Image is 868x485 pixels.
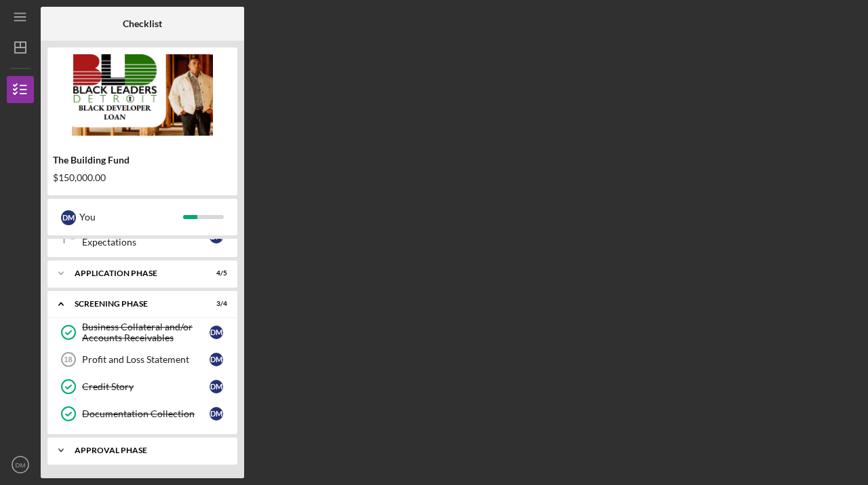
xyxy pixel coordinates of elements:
[54,319,231,346] a: Business Collateral and/or Accounts ReceivablesDM
[123,18,162,29] b: Checklist
[7,451,34,478] button: DM
[75,446,220,454] div: Approval Phase
[210,407,223,421] div: D M
[54,373,231,400] a: Credit StoryDM
[82,408,210,419] div: Documentation Collection
[54,223,231,250] a: Loan Program Details and ExpectationsDM
[210,380,223,393] div: D M
[53,155,232,166] div: The Building Fund
[54,346,231,373] a: 18Profit and Loss StatementDM
[75,269,193,277] div: Application Phase
[53,172,232,183] div: $150,000.00
[82,322,210,343] div: Business Collateral and/or Accounts Receivables
[210,326,223,339] div: D M
[210,353,223,366] div: D M
[54,400,231,427] a: Documentation CollectionDM
[47,54,237,136] img: Product logo
[82,354,210,365] div: Profit and Loss Statement
[203,300,227,308] div: 3 / 4
[79,206,183,229] div: You
[75,300,193,308] div: Screening Phase
[82,381,210,392] div: Credit Story
[16,461,26,469] text: DM
[64,355,72,364] tspan: 18
[61,210,76,225] div: D M
[203,269,227,277] div: 4 / 5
